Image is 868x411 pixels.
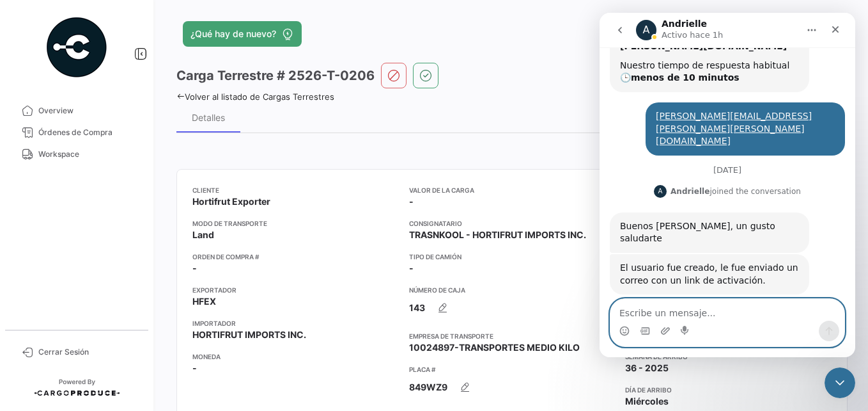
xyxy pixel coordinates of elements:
iframe: Intercom live chat [600,13,855,357]
span: 849WZ9 [409,381,447,394]
app-card-info-title: Día de Arribo [625,385,832,395]
span: 143 [409,302,425,314]
app-card-info-title: Importador [192,318,399,328]
app-card-info-title: Orden de Compra # [192,252,399,262]
app-card-info-title: Moneda [192,351,399,362]
span: Cerrar Sesión [38,346,138,358]
span: Órdenes de Compra [38,127,138,138]
app-card-info-title: Modo de Transporte [192,218,399,229]
div: Detalles [192,112,225,123]
span: 10024897-TRANSPORTES MEDIO KILO [409,341,580,354]
span: Overview [38,105,138,117]
app-card-info-title: Cliente [192,185,399,195]
span: - [192,262,197,275]
span: ¿Qué hay de nuevo? [190,28,276,40]
app-card-info-title: Exportador [192,285,399,295]
app-card-info-title: Empresa de Transporte [409,331,616,341]
button: ¿Qué hay de nuevo? [183,21,302,47]
span: HORTIFRUT IMPORTS INC. [192,328,306,341]
app-card-info-title: Valor de la Carga [409,185,616,195]
a: Órdenes de Compra [10,122,143,143]
span: Land [192,229,214,241]
a: Overview [10,100,143,122]
a: Workspace [10,143,143,165]
span: TRASNKOOL - HORTIFRUT IMPORTS INC. [409,229,586,241]
span: Workspace [38,149,138,160]
app-card-info-title: Consignatario [409,218,616,229]
app-card-info-title: Número de Caja [409,285,616,295]
iframe: Intercom live chat [825,367,855,398]
app-card-info-title: Placa # [409,364,616,375]
span: 36 - 2025 [625,362,669,375]
img: powered-by.png [45,15,109,79]
app-card-info-title: Tipo de Camión [409,252,616,262]
span: HFEX [192,295,216,308]
span: Miércoles [625,395,669,408]
a: Volver al listado de Cargas Terrestres [176,92,334,102]
span: - [409,195,414,208]
span: - [409,262,414,275]
span: Hortifrut Exporter [192,195,270,208]
span: - [192,362,197,375]
h3: Carga Terrestre # 2526-T-0206 [176,67,375,85]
